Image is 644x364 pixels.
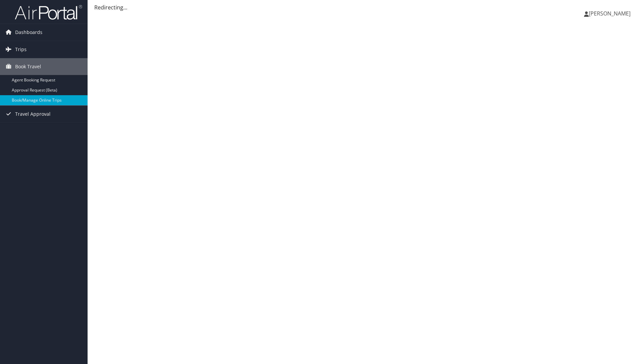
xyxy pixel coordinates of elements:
[15,41,27,58] span: Trips
[15,24,42,41] span: Dashboards
[15,106,51,122] span: Travel Approval
[15,58,41,75] span: Book Travel
[15,4,82,20] img: airportal-logo.png
[94,3,637,11] div: Redirecting...
[584,3,637,24] a: [PERSON_NAME]
[589,10,631,17] span: [PERSON_NAME]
